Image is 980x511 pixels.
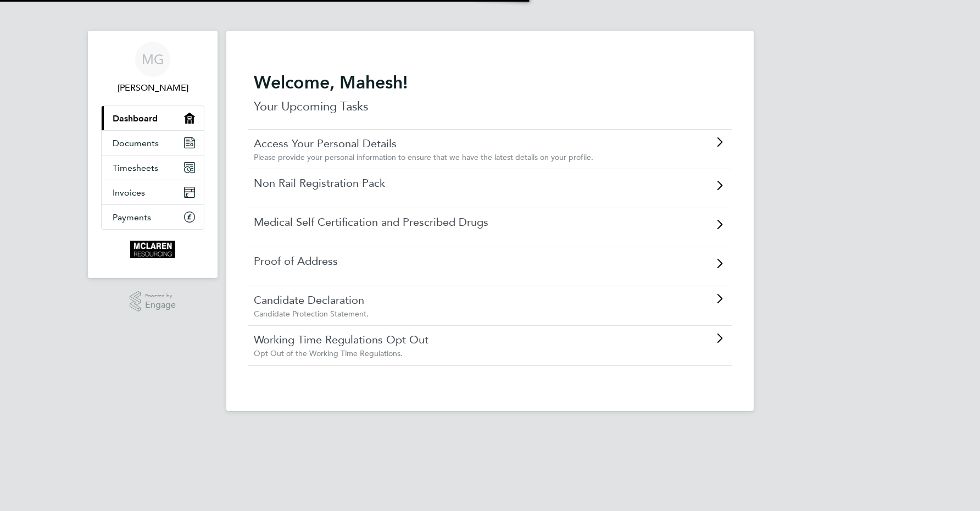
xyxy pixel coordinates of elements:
[254,98,726,115] p: Your Upcoming Tasks
[145,291,176,301] span: Powered by
[130,241,175,258] img: mclaren-logo-retina.png
[113,187,145,198] span: Invoices
[102,155,204,180] a: Timesheets
[113,163,158,173] span: Timesheets
[254,254,664,268] a: Proof of Address
[113,212,151,223] span: Payments
[130,291,176,312] a: Powered byEngage
[101,81,204,95] span: Mahesh Gohel
[102,180,204,204] a: Invoices
[254,136,664,151] a: Access Your Personal Details
[254,309,369,319] span: Candidate Protection Statement.
[102,205,204,229] a: Payments
[102,106,204,130] a: Dashboard
[101,42,204,95] a: MG[PERSON_NAME]
[88,31,218,278] nav: Main navigation
[113,138,159,148] span: Documents
[102,131,204,155] a: Documents
[254,176,664,190] a: Non Rail Registration Pack
[254,215,664,229] a: Medical Self Certification and Prescribed Drugs
[142,52,164,66] span: MG
[254,348,403,358] span: Opt Out of the Working Time Regulations.
[254,332,664,347] a: Working Time Regulations Opt Out
[254,152,593,162] span: Please provide your personal information to ensure that we have the latest details on your profile.
[254,293,664,307] a: Candidate Declaration
[145,301,176,310] span: Engage
[101,241,204,258] a: Go to home page
[254,71,726,93] h2: Welcome, Mahesh!
[113,113,158,124] span: Dashboard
